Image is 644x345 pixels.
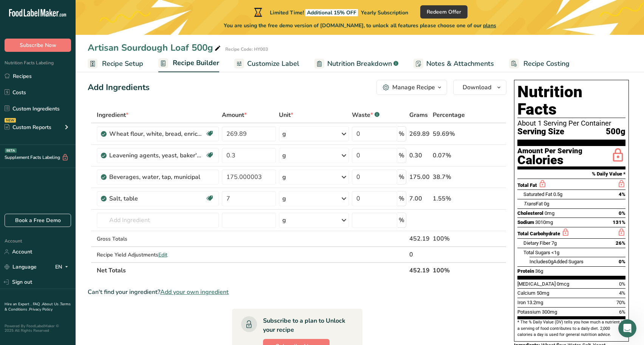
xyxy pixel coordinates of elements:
[517,268,534,274] span: Protein
[409,151,430,160] div: 0.30
[616,300,625,305] span: 70%
[433,110,465,120] span: Percentage
[20,41,56,49] span: Subscribe Now
[535,268,543,274] span: 36g
[551,240,557,246] span: 7g
[15,218,127,233] div: How Subscription Upgrades Work on [DOMAIN_NAME]
[433,234,471,243] div: 100%
[551,250,559,255] span: <1g
[5,148,17,153] div: BETA
[517,309,541,315] span: Potassium
[88,81,150,94] div: Add Ingredients
[517,300,526,305] span: Iron
[33,301,42,307] a: FAQ .
[523,240,550,246] span: Dietary Fiber
[619,290,625,296] span: 4%
[509,55,570,72] a: Recipe Costing
[376,80,447,95] button: Manage Recipe
[616,240,625,246] span: 26%
[55,263,71,272] div: EN
[409,194,430,203] div: 7.00
[517,148,582,155] div: Amount Per Serving
[618,319,636,337] iframe: Intercom live chat
[95,12,110,27] img: Profile image for Rana
[545,210,554,216] span: 0mg
[409,129,430,138] div: 269.89
[29,307,53,312] a: Privacy Policy
[5,301,31,307] a: Hire an Expert .
[5,123,51,131] div: Custom Reports
[224,22,496,30] span: You are using the free demo version of [DOMAIN_NAME], to unlock all features please choose one of...
[517,127,564,137] span: Serving Size
[97,213,219,228] input: Add Ingredient
[160,287,229,297] span: Add your own ingredient
[517,155,582,166] div: Calories
[282,151,286,160] div: g
[606,127,625,137] span: 500g
[433,151,471,160] div: 0.07%
[517,83,625,118] h1: Nutrition Facts
[252,8,408,17] div: Limited Time!
[42,301,60,307] a: About Us .
[409,250,430,259] div: 0
[542,309,557,315] span: 300mg
[352,110,379,120] div: Waste
[88,287,506,297] div: Can't find your ingredient?
[15,17,66,24] img: logo
[420,5,468,19] button: Redeem Offer
[88,255,101,260] span: Help
[222,110,247,120] span: Amount
[15,54,136,67] p: Hi Fresh 👋
[433,129,471,138] div: 59.69%
[102,59,143,69] span: Recipe Setup
[409,110,428,120] span: Grams
[5,214,71,227] a: Book a Free Demo
[8,100,143,128] div: Profile image for RachelleHello!Rachelle•2h ago
[463,83,491,92] span: Download
[548,259,553,264] span: 0g
[517,231,560,236] span: Total Carbohydrate
[15,95,136,103] div: Recent message
[433,194,471,203] div: 1.55%
[15,196,127,211] div: How to Print Your Labels & Choose the Right Printer
[5,324,71,333] div: Powered By FoodLabelMaker © 2025 All Rights Reserved
[409,234,430,243] div: 452.19
[11,160,140,176] button: Search for help
[15,182,127,190] div: Hire an Expert Services
[11,193,140,214] div: How to Print Your Labels & Choose the Right Printer
[5,260,37,274] a: Language
[426,59,494,69] span: Notes & Attachments
[517,281,556,287] span: [MEDICAL_DATA]
[523,59,570,69] span: Recipe Costing
[282,216,286,225] div: g
[109,194,204,203] div: Salt, table
[88,55,143,72] a: Recipe Setup
[619,281,625,287] span: 0%
[234,55,299,72] a: Customize Label
[34,107,49,113] span: Hello!
[314,55,398,72] a: Nutrition Breakdown
[10,255,27,260] span: Home
[247,59,299,69] span: Customize Label
[76,236,113,266] button: Help
[619,191,625,197] span: 4%
[523,250,550,255] span: Total Sugars
[282,172,286,182] div: g
[431,262,472,278] th: 100%
[433,172,471,182] div: 38.7%
[613,219,625,225] span: 131%
[535,219,553,225] span: 3010mg
[81,12,96,27] img: Profile image for Reem
[327,59,392,69] span: Nutrition Breakdown
[483,22,496,29] span: plans
[619,210,625,216] span: 0%
[553,191,562,197] span: 0.5g
[97,110,128,120] span: Ingredient
[523,201,536,207] i: Trans
[619,309,625,315] span: 6%
[44,255,70,260] span: Messages
[15,164,61,172] span: Search for help
[88,41,222,54] div: Artisan Sourdough Loaf 500g
[263,316,347,334] div: Subscribe to a plan to Unlock your recipe
[544,201,549,207] span: 0g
